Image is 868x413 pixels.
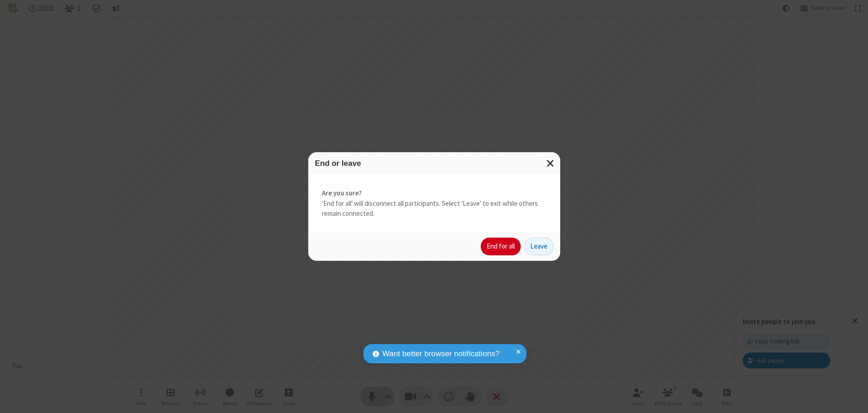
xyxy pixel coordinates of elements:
button: Close modal [541,152,560,174]
span: Want better browser notifications? [382,348,499,360]
h3: End or leave [315,159,553,168]
strong: Are you sure? [322,188,547,199]
div: 'End for all' will disconnect all participants. Select 'Leave' to exit while others remain connec... [308,174,560,233]
button: End for all [481,238,521,256]
button: Leave [524,238,553,256]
